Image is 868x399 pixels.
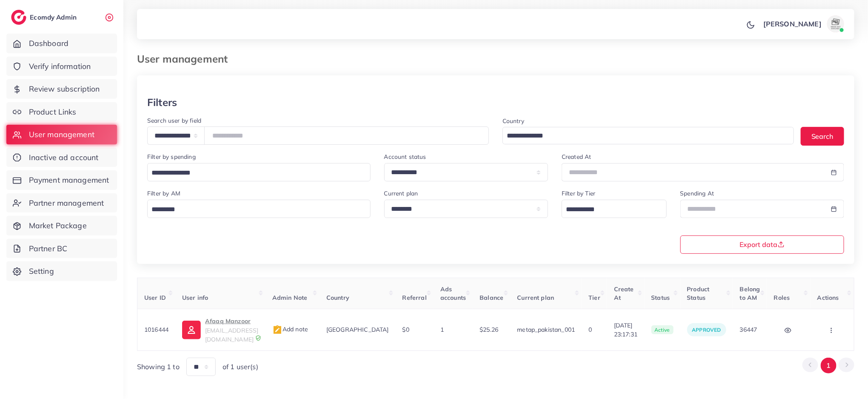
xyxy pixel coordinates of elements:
span: Status [651,294,670,301]
div: Search for option [147,163,371,181]
label: Account status [384,152,426,161]
span: Product Status [687,285,710,301]
span: [EMAIL_ADDRESS][DOMAIN_NAME] [205,327,258,343]
img: logo [11,10,26,25]
span: 1016444 [144,326,168,333]
span: Current plan [517,294,554,301]
span: Partner management [29,198,104,209]
span: Ads accounts [440,285,466,301]
span: metap_pakistan_001 [517,326,575,333]
a: Review subscription [6,79,117,99]
label: Spending At [680,189,714,198]
img: admin_note.cdd0b510.svg [272,325,283,335]
span: Review subscription [29,83,100,95]
a: Product Links [6,102,117,122]
span: Belong to AM [740,285,760,301]
button: Export data [680,235,845,254]
span: Export data [740,241,785,248]
button: Search [801,127,844,145]
a: Dashboard [6,34,117,53]
span: Setting [29,266,54,277]
span: 1 [440,326,444,333]
label: Filter by spending [147,152,196,161]
span: Roles [774,294,790,301]
a: Partner management [6,193,117,213]
span: Admin Note [272,294,308,301]
span: Product Links [29,106,77,118]
label: Created At [562,152,591,161]
label: Filter by Tier [562,189,595,198]
span: Inactive ad account [29,152,99,163]
span: [DATE] 23:17:31 [614,321,637,339]
input: Search for option [504,129,783,143]
p: Afaaq Manzoor [205,316,259,326]
a: Market Package [6,216,117,235]
input: Search for option [563,203,655,216]
span: Actions [817,294,839,301]
a: Setting [6,261,117,281]
span: approved [692,327,721,333]
span: Payment management [29,175,109,186]
button: Go to page 1 [821,358,837,373]
span: Dashboard [29,38,69,49]
a: User management [6,125,117,144]
span: Country [326,294,349,301]
a: Afaaq Manzoor[EMAIL_ADDRESS][DOMAIN_NAME] [182,316,259,344]
a: Payment management [6,170,117,190]
span: of 1 user(s) [223,362,258,372]
span: User management [29,129,94,140]
span: Add note [272,325,308,333]
img: 9CAL8B2pu8EFxCJHYAAAAldEVYdGRhdGU6Y3JlYXRlADIwMjItMTItMDlUMDQ6NTg6MzkrMDA6MDBXSlgLAAAAJXRFWHRkYXR... [255,335,261,341]
p: [PERSON_NAME] [763,19,822,29]
label: Search user by field [147,116,201,125]
h3: Filters [147,96,177,109]
span: Create At [614,285,634,301]
span: $0 [403,326,409,333]
a: logoEcomdy Admin [11,10,79,25]
span: $25.26 [480,326,498,333]
span: Partner BC [29,243,68,254]
div: Search for option [503,127,794,144]
span: [GEOGRAPHIC_DATA] [326,326,389,333]
label: Country [503,117,524,125]
span: Market Package [29,220,87,231]
img: avatar [827,15,844,32]
input: Search for option [148,166,360,180]
span: Referral [403,294,427,301]
span: User info [182,294,208,301]
span: Balance [480,294,503,301]
h3: User management [137,53,234,65]
a: [PERSON_NAME]avatar [759,15,848,32]
label: Current plan [384,189,418,198]
div: Search for option [562,200,666,218]
a: Verify information [6,57,117,76]
a: Partner BC [6,239,117,258]
span: 0 [588,326,592,333]
span: Verify information [29,61,91,72]
span: active [651,325,674,335]
span: Tier [588,294,600,301]
input: Search for option [148,203,360,216]
label: Filter by AM [147,189,180,198]
div: Search for option [147,200,371,218]
h2: Ecomdy Admin [30,13,79,21]
ul: Pagination [802,358,854,373]
span: User ID [144,294,166,301]
span: 36447 [740,326,757,333]
span: Showing 1 to [137,362,180,372]
img: ic-user-info.36bf1079.svg [182,321,201,339]
a: Inactive ad account [6,148,117,167]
